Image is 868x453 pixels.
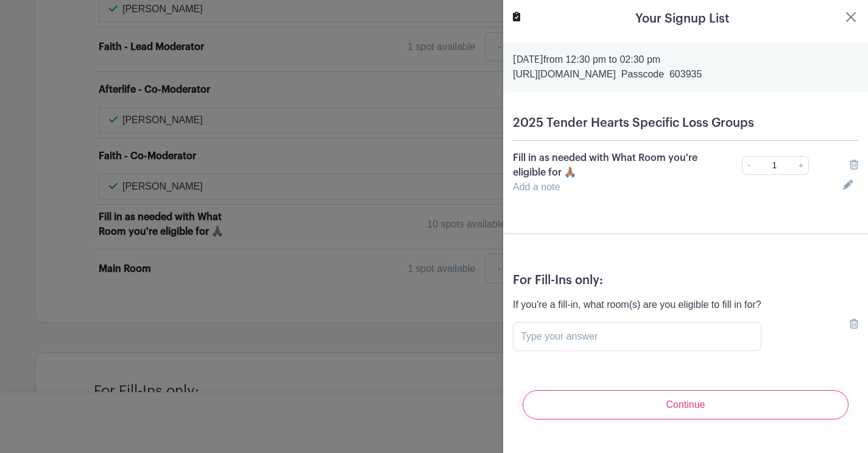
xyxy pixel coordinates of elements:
[513,116,858,130] h5: 2025 Tender Hearts Specific Loss Groups
[523,390,849,419] input: Continue
[513,298,761,312] p: If you're a fill-in, what room(s) are you eligible to fill in for?
[513,52,858,67] p: from 12:30 pm to 02:30 pm
[513,273,858,288] h5: For Fill-Ins only:
[513,322,761,351] input: Type your answer
[513,55,543,65] strong: [DATE]
[742,156,755,175] a: -
[513,151,708,180] p: Fill in as needed with What Room you're eligible for 🙏🏽
[844,10,858,24] button: Close
[513,67,858,82] p: [URL][DOMAIN_NAME] Passcode 603935
[635,10,729,28] h5: Your Signup List
[513,182,560,192] a: Add a note
[794,156,809,175] a: +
